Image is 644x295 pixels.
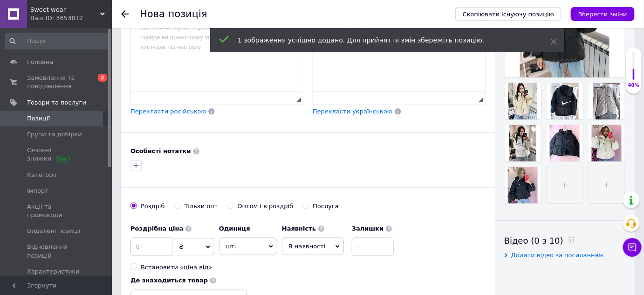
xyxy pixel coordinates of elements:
div: 40% [626,82,641,89]
button: Зберегти зміни [571,7,635,21]
b: Наявність [282,225,316,232]
span: шт. [219,238,277,255]
h1: Нова позиція [140,8,207,20]
b: Де знаходиться товар [130,277,208,284]
div: Повернутися назад [121,10,129,18]
span: 2 [98,74,107,82]
span: Імпорт [27,187,48,195]
div: Встановити «ціна від» [141,263,212,272]
b: Особисті нотатки [130,147,191,155]
span: Сезонні знижки [27,146,86,163]
span: Групи та добірки [27,130,82,139]
input: Пошук [5,33,110,49]
span: Характеристики [27,267,80,276]
span: Потягніть для зміни розмірів [296,98,301,102]
span: Акції та промокоди [27,203,86,219]
i: Зберегти зміни [578,11,627,18]
span: Позиції [27,114,50,123]
body: Редактор, 5176BD2F-5C87-449A-85A0-64C8282FB14B [9,9,163,19]
div: 1 зображення успішно додано. Для прийняття змін збережіть позицію. [238,35,528,45]
span: Видалені позиції [27,227,81,235]
span: Відновлення позицій [27,243,86,260]
span: Товари та послуги [27,98,86,107]
span: В наявності [288,243,326,250]
span: Головна [27,58,53,66]
b: Одиниця [219,225,250,232]
span: Перекласти українською [313,108,392,115]
div: Ваш ID: 3653812 [30,14,112,22]
div: Роздріб [141,202,165,211]
span: ₴ [179,243,184,250]
span: Замовлення та повідомлення [27,74,86,91]
span: Відео (0 з 10) [504,236,563,246]
input: - [352,238,394,256]
div: Оптом і в роздріб [238,202,294,211]
b: Роздрібна ціна [130,225,183,232]
input: 0 [130,238,172,256]
b: Залишки [352,225,384,232]
div: Тільки опт [185,202,218,211]
span: Перекласти російською [130,108,206,115]
div: Кiлькiсть символiв [290,95,296,104]
button: Чат з покупцем [623,238,642,257]
div: 40% Якість заповнення [626,47,642,94]
button: Скопіювати існуючу позицію [455,7,562,21]
span: Додати відео за посиланням [511,252,603,259]
span: Скопіювати існуючу позицію [463,11,554,18]
span: Потягніть для зміни розмірів [479,98,483,102]
span: Sweet wear [30,6,100,14]
div: Кiлькiсть символiв [473,95,479,104]
span: Категорії [27,171,56,179]
div: Послуга [313,202,339,211]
